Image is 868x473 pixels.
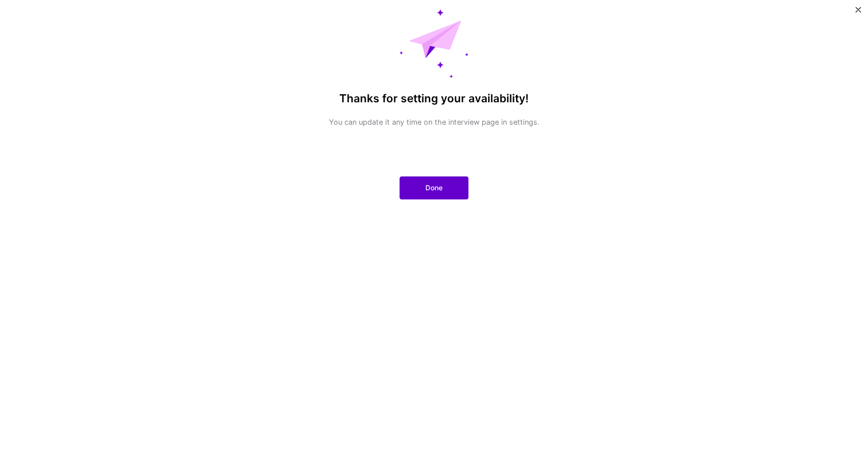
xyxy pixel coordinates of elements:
h4: Thanks for setting your availability! [339,92,529,105]
span: Done [425,183,443,193]
button: Done [400,176,468,199]
img: Message Sent [400,9,468,78]
p: You can update it any time on the interview page in settings. [320,117,548,128]
button: Close [855,7,861,19]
